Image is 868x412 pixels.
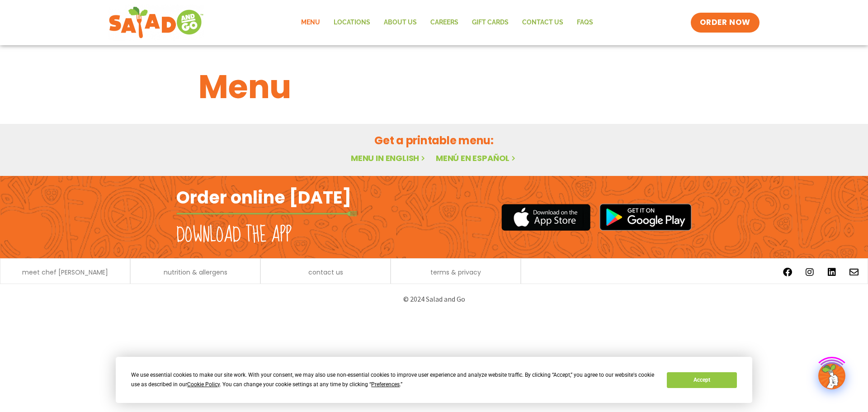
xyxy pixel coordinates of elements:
a: Locations [327,12,377,33]
div: We use essential cookies to make our site work. With your consent, we may also use non-essential ... [131,370,656,389]
span: Preferences [371,381,400,388]
a: ORDER NOW [691,13,759,33]
h2: Get a printable menu: [198,133,670,148]
a: terms & privacy [430,269,481,275]
button: Accept [667,372,736,388]
span: Cookie Policy [187,381,220,388]
a: meet chef [PERSON_NAME] [22,269,108,275]
img: fork [176,211,357,216]
a: Careers [424,12,465,33]
a: Menu in English [351,152,427,164]
h2: Order online [DATE] [176,186,351,208]
span: ORDER NOW [700,17,750,28]
div: Cookie Consent Prompt [116,357,752,403]
img: new-SAG-logo-768×292 [108,5,204,41]
h1: Menu [198,62,670,111]
h2: Download the app [176,223,292,248]
a: About Us [377,12,424,33]
img: google_play [599,204,692,231]
p: © 2024 Salad and Go [181,293,687,305]
a: Contact Us [515,12,570,33]
a: contact us [308,269,343,275]
nav: Menu [294,12,600,33]
a: GIFT CARDS [465,12,515,33]
a: Menu [294,12,327,33]
img: appstore [501,203,590,232]
a: nutrition & allergens [164,269,227,275]
a: FAQs [570,12,600,33]
a: Menú en español [436,152,517,164]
